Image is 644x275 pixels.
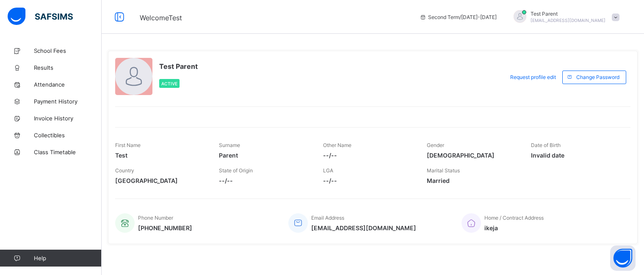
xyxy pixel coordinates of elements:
span: Surname [219,142,240,148]
span: --/-- [323,177,414,184]
span: Test Parent [159,62,198,71]
span: Gender [427,142,444,148]
span: Country [115,167,134,174]
span: [EMAIL_ADDRESS][DOMAIN_NAME] [531,18,605,23]
span: Test [115,152,206,159]
span: Welcome Test [140,14,182,22]
span: Phone Number [138,215,173,221]
span: Collectibles [34,132,102,139]
span: [EMAIL_ADDRESS][DOMAIN_NAME] [311,224,416,231]
span: Parent [219,152,310,159]
span: LGA [323,167,333,174]
span: Active [161,81,177,86]
span: Married [427,177,518,184]
span: [PHONE_NUMBER] [138,224,192,231]
span: Results [34,64,102,71]
span: --/-- [323,152,414,159]
span: [DEMOGRAPHIC_DATA] [427,152,518,159]
div: TestParent [505,10,624,24]
span: Change Password [576,74,619,80]
span: Test Parent [531,11,605,17]
span: Request profile edit [510,74,556,80]
img: safsims [8,8,73,25]
span: State of Origin [219,167,253,174]
span: Other Name [323,142,351,148]
span: Attendance [34,81,102,88]
span: School Fees [34,47,102,54]
span: Home / Contract Address [484,215,544,221]
button: Open asap [610,245,636,271]
span: --/-- [219,177,310,184]
span: Payment History [34,98,102,105]
span: Marital Status [427,167,460,174]
span: Help [34,255,101,261]
span: Email Address [311,215,344,221]
span: Date of Birth [531,142,561,148]
span: session/term information [420,14,497,20]
span: [GEOGRAPHIC_DATA] [115,177,206,184]
span: ikeja [484,224,544,231]
span: Class Timetable [34,149,102,155]
span: Invalid date [531,152,622,159]
span: First Name [115,142,141,148]
span: Invoice History [34,115,102,122]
